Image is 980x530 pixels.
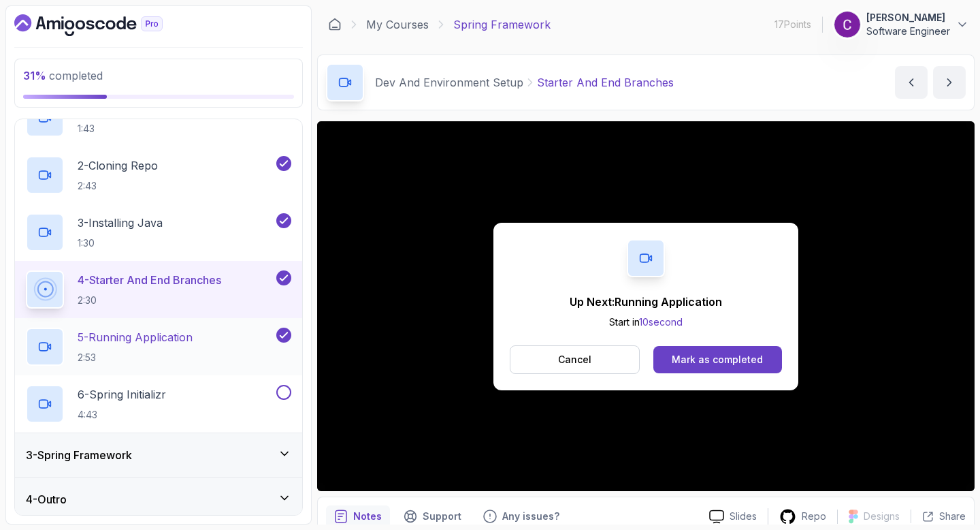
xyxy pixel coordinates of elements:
p: 1:43 [78,122,165,136]
p: Any issues? [502,510,559,523]
p: 17 Points [774,18,811,31]
button: Mark as completed [653,346,782,373]
p: 3 - Installing Java [78,215,163,231]
span: 10 second [639,316,683,328]
button: Support button [395,505,470,527]
p: Designs [864,510,900,523]
p: Up Next: Running Application [570,294,722,310]
p: Spring Framework [453,16,551,33]
button: 2-Cloning Repo2:43 [26,156,291,194]
a: Slides [698,510,768,524]
button: Share [911,510,966,523]
p: 4:43 [78,408,166,422]
iframe: 4 - Starter and End Branches [317,121,975,491]
p: 2:43 [78,179,158,193]
button: next content [933,66,966,99]
p: Cancel [558,353,591,367]
a: Dashboard [14,14,194,36]
p: 1:30 [78,236,163,250]
p: Software Engineer [866,25,950,38]
p: Support [423,510,461,523]
p: 2:53 [78,351,193,364]
p: Share [939,510,966,523]
button: 3-Spring Framework [15,433,302,477]
button: Feedback button [475,505,568,527]
p: Notes [353,510,382,523]
p: Starter And End Branches [537,74,674,91]
p: 5 - Running Application [78,329,193,345]
a: Repo [768,508,837,525]
p: Slides [730,510,757,523]
button: Cancel [510,345,640,374]
p: 6 - Spring Initializr [78,386,166,403]
p: Start in [570,315,722,329]
button: 4-Starter And End Branches2:30 [26,270,291,309]
button: 3-Installing Java1:30 [26,213,291,251]
p: 2:30 [78,294,221,307]
h3: 4 - Outro [26,491,67,508]
button: 6-Spring Initializr4:43 [26,385,291,423]
div: Mark as completed [672,353,763,367]
span: 31 % [23,69,46,82]
img: user profile image [834,12,860,37]
p: [PERSON_NAME] [866,11,950,25]
button: 5-Running Application2:53 [26,328,291,366]
h3: 3 - Spring Framework [26,447,132,463]
button: notes button [326,505,390,527]
p: Repo [802,510,826,523]
button: 4-Outro [15,478,302,521]
a: Dashboard [328,18,342,31]
p: Dev And Environment Setup [375,74,523,91]
button: previous content [895,66,928,99]
p: 4 - Starter And End Branches [78,272,221,288]
span: completed [23,69,103,82]
a: My Courses [366,16,429,33]
button: user profile image[PERSON_NAME]Software Engineer [834,11,969,38]
p: 2 - Cloning Repo [78,157,158,174]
